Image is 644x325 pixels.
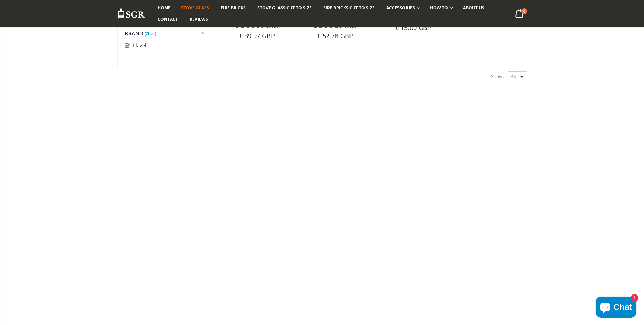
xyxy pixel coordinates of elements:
span: Reviews [189,16,208,22]
a: Reviews [184,14,213,25]
span: Accessories [386,5,415,11]
span: Stove Glass [181,5,209,11]
a: Stove Glass Cut To Size [252,2,317,14]
span: Show: [491,71,504,82]
span: Stove Glass Cut To Size [257,5,312,11]
span: £ 15.00 GBP [395,23,431,32]
a: Fire Bricks [215,2,251,14]
span: Contact [158,16,178,22]
span: £ 52.78 GBP [317,32,353,40]
a: Accessories [381,2,423,14]
a: How To [425,2,457,14]
a: Contact [152,14,183,25]
a: (Clear) [145,33,156,34]
span: Fire Bricks [221,5,246,11]
a: Stove Glass [176,2,214,14]
span: Fire Bricks Cut To Size [323,5,375,11]
inbox-online-store-chat: Shopify online store chat [594,297,638,319]
span: Brand [125,30,144,37]
span: Flavel [133,42,146,49]
span: Home [158,5,171,11]
a: Home [152,2,176,14]
a: About us [458,2,490,14]
span: How To [430,5,448,11]
span: £ 39.97 GBP [239,32,275,40]
span: About us [463,5,484,11]
img: Stove Glass Replacement [117,8,145,20]
a: Fire Bricks Cut To Size [318,2,380,14]
span: 0 [521,8,527,14]
a: 0 [512,7,527,21]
